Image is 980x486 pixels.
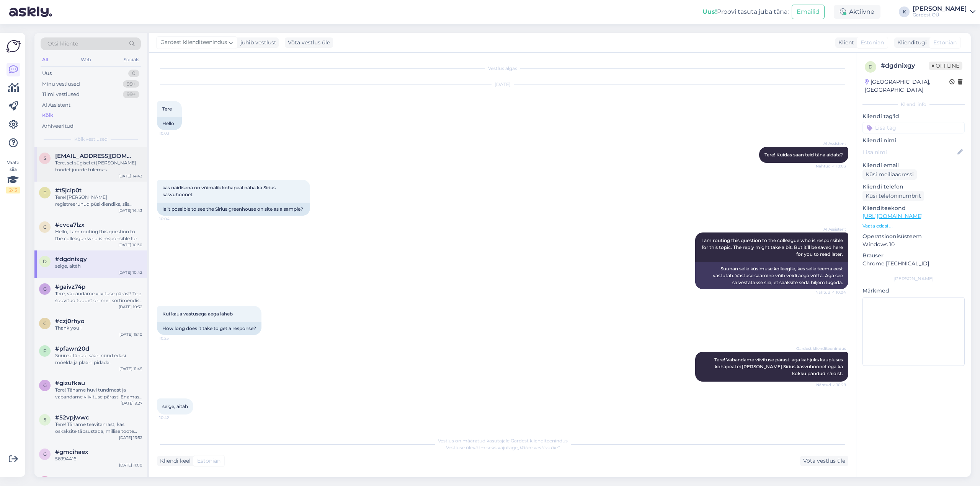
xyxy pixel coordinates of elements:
div: Tere! [PERSON_NAME] registreerunud püsikliendiks, siis palun logige oma kontolt korra välja ja si... [55,194,142,208]
span: Gardest klienditeenindus [796,346,846,351]
a: [PERSON_NAME]Gardest OÜ [913,6,975,18]
span: Gardest klienditeenindus [160,38,227,47]
div: 56994416 [55,455,142,462]
a: [URL][DOMAIN_NAME] [862,213,923,219]
div: Proovi tasuta juba täna: [702,7,789,16]
div: [DATE] 10:30 [118,242,142,248]
div: [DATE] [157,81,848,88]
div: Aktiivne [834,5,880,19]
div: [PERSON_NAME] [862,275,965,282]
span: #gmcihaex [55,449,88,455]
span: Nähtud ✓ 10:29 [816,382,846,388]
div: Võta vestlus üle [800,456,848,466]
input: Lisa nimi [863,148,956,156]
span: d [43,258,47,264]
span: #mw0mhzcc [55,476,95,483]
div: [DATE] 10:32 [119,304,142,310]
div: Minu vestlused [42,80,80,88]
div: Kliendi keel [157,457,191,465]
span: selge, aitäh [162,403,188,409]
span: Kõik vestlused [74,136,108,143]
span: Vestlus on määratud kasutajale Gardest klienditeenindus [438,438,568,444]
p: Brauser [862,252,965,260]
div: 99+ [123,80,139,88]
p: Vaata edasi ... [862,223,965,229]
span: Vestluse ülevõtmiseks vajutage [446,445,560,450]
div: [DATE] 14:43 [118,208,142,213]
span: Nähtud ✓ 10:03 [816,163,846,169]
span: AI Assistent [817,141,846,146]
div: juhib vestlust [237,39,276,47]
div: Vestlus algas [157,65,848,72]
div: Kliendi info [862,101,965,108]
span: #cvca7lzx [55,221,85,228]
b: Uus! [702,8,717,15]
div: Hello, I am routing this question to the colleague who is responsible for this topic. The reply m... [55,228,142,242]
p: Kliendi email [862,161,965,169]
div: Vaata siia [6,159,20,193]
span: Kui kaua vastusega aega läheb [162,311,233,317]
span: #czj0rhyo [55,318,85,325]
span: #gaivz74p [55,283,85,290]
div: Tere, sel sügisel ei [PERSON_NAME] toodet juurde tulemas. [55,159,142,173]
span: AI Assistent [817,226,846,232]
div: 99+ [123,91,139,98]
div: selge, aitäh [55,263,142,270]
div: 2 / 3 [6,187,20,193]
span: #gizufkau [55,380,85,387]
p: Kliendi tag'id [862,112,965,120]
div: How long does it take to get a response? [157,322,261,335]
div: # dgdnixgy [881,61,929,70]
div: Klienditugi [894,39,927,47]
span: #dgdnixgy [55,256,87,263]
button: Emailid [792,5,825,19]
span: Otsi kliente [47,40,78,48]
div: Võta vestlus üle [285,37,333,48]
div: [DATE] 14:43 [118,173,142,179]
p: Kliendi nimi [862,137,965,145]
span: c [43,320,47,326]
span: Estonian [197,457,220,465]
div: Is it possible to see the Sirius greenhouse on site as a sample? [157,203,310,216]
div: Tiimi vestlused [42,91,80,98]
div: Thank you ! [55,325,142,332]
div: Küsi meiliaadressi [862,169,917,180]
span: s [44,155,46,161]
p: Kliendi telefon [862,183,965,191]
span: #t5jcip0t [55,187,82,194]
div: [DATE] 10:42 [118,270,142,275]
span: Offline [929,62,962,70]
p: Klienditeekond [862,204,965,212]
span: g [43,451,47,457]
span: 10:04 [159,216,188,222]
div: Tere! Täname huvi tundmast ja vabandame viivituse pärast! Enamasti on tootel tarneaeg 3-7 päeva. ... [55,387,142,400]
span: silja.maasing@pjk.ee [55,153,135,159]
span: Tere! Vabandame viivituse pärast, aga kahjuks kaupluses kohapeal ei [PERSON_NAME] Sirius kasvuhoo... [714,357,844,376]
span: Tere! Kuidas saan teid täna aidata? [764,152,843,158]
span: g [43,286,47,292]
i: „Võtke vestlus üle” [518,445,560,450]
span: 10:03 [159,130,188,136]
div: K [899,7,910,17]
div: [PERSON_NAME] [913,6,967,12]
img: Askly Logo [6,39,21,54]
div: 0 [128,70,139,77]
p: Märkmed [862,287,965,295]
span: Nähtud ✓ 10:04 [815,289,846,295]
div: Suured tänud, saan nüüd edasi mõelda ja plaani pidada. [55,352,142,366]
span: Tere [162,106,172,112]
span: #pfawn20d [55,345,89,352]
div: Uus [42,70,52,77]
span: 5 [44,417,46,423]
div: Socials [122,55,141,65]
div: [DATE] 11:45 [119,366,142,372]
div: All [41,55,49,65]
div: Tere, vabandame viivituse pärast! Teie soovitud toodet on meil sortimendis olemas. Valikuga saate... [55,290,142,304]
span: #52vpjwwc [55,414,89,421]
div: Hello [157,117,182,130]
div: [DATE] 9:27 [121,400,142,406]
div: Arhiveeritud [42,122,73,130]
div: Suunan selle küsimuse kolleegile, kes selle teema eest vastutab. Vastuse saamine võib veidi aega ... [695,262,848,289]
span: t [44,190,46,195]
div: Klient [835,39,854,47]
